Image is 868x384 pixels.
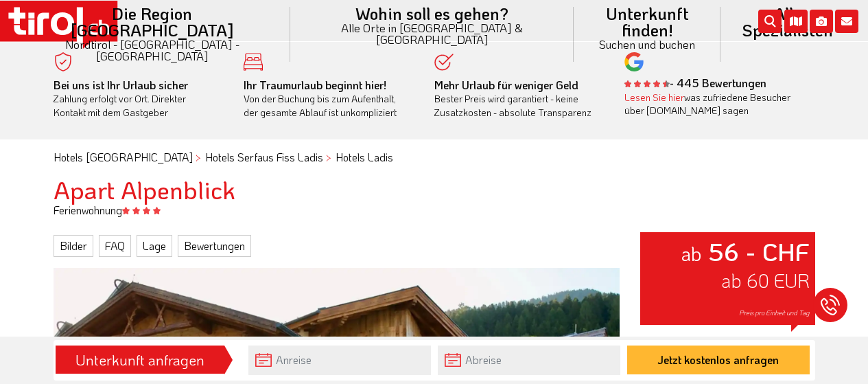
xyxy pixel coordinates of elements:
[30,38,274,62] small: Nordtirol - [GEOGRAPHIC_DATA] - [GEOGRAPHIC_DATA]
[434,78,605,120] div: Bester Preis wird garantiert - keine Zusatzkosten - absolute Transparenz
[307,22,557,45] small: Alle Orte in [GEOGRAPHIC_DATA] & [GEOGRAPHIC_DATA]
[137,235,172,257] a: Lage
[438,346,620,375] input: Abreise
[248,346,431,375] input: Anreise
[627,346,810,374] button: Jetzt kostenlos anfragen
[681,240,702,266] small: ab
[723,328,795,362] a: zu den Preisen
[708,235,810,267] strong: 56 - CHF
[721,268,810,293] span: ab 60 EUR
[835,10,858,33] i: Kontakt
[54,176,815,203] h1: Apart Alpenblick
[244,78,386,92] b: Ihr Traumurlaub beginnt hier!
[624,76,766,90] b: - 445 Bewertungen
[784,10,808,33] i: Karte öffnen
[178,235,251,257] a: Bewertungen
[60,348,220,372] div: Unterkunft anfragen
[54,150,193,164] a: Hotels [GEOGRAPHIC_DATA]
[54,78,188,92] b: Bei uns ist Ihr Urlaub sicher
[54,78,224,120] div: Zahlung erfolgt vor Ort. Direkter Kontakt mit dem Gastgeber
[624,91,795,117] div: was zufriedene Besucher über [DOMAIN_NAME] sagen
[434,78,578,92] b: Mehr Urlaub für weniger Geld
[624,91,684,104] a: Lesen Sie hier
[205,150,323,164] a: Hotels Serfaus Fiss Ladis
[43,203,825,218] div: Ferienwohnung
[810,10,833,33] i: Fotogalerie
[590,38,704,50] small: Suchen und buchen
[99,235,131,257] a: FAQ
[244,78,414,120] div: Von der Buchung bis zum Aufenthalt, der gesamte Ablauf ist unkompliziert
[336,150,393,164] a: Hotels Ladis
[54,235,93,257] a: Bilder
[739,308,810,317] span: Preis pro Einheit und Tag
